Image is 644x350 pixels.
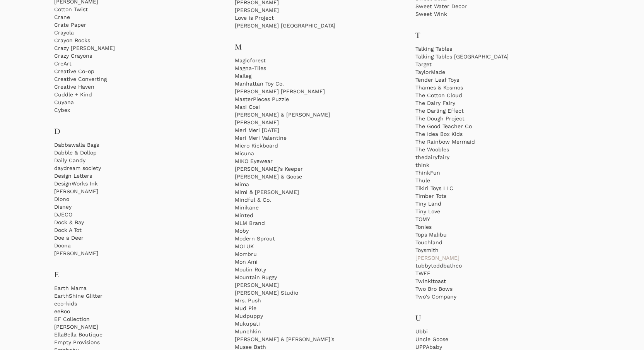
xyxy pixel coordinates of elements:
a: The Rainbow Mermaid [415,138,590,146]
a: Thule [415,177,590,184]
a: Cotton Twist [54,5,229,13]
a: The Good Teacher Co [415,122,590,130]
a: Toysmith [415,246,590,254]
a: Love is Project [235,14,409,22]
a: Mrs. Push [235,297,409,304]
a: Talking Tables [415,45,590,53]
a: Daily Candy [54,156,229,164]
a: Mimi & [PERSON_NAME] [235,188,409,196]
a: eeBoo [54,307,229,315]
a: Dabble & Dollop [54,149,229,156]
a: Two Bro Bows [415,285,590,293]
a: [PERSON_NAME]'s Keeper [235,165,409,173]
a: [PERSON_NAME] Studio [235,289,409,297]
a: Creative Haven [54,83,229,91]
a: MOLUK [235,242,409,250]
a: [PERSON_NAME] [235,281,409,289]
a: Magna-Tiles [235,64,409,72]
a: Tiny Love [415,208,590,215]
a: [PERSON_NAME] & [PERSON_NAME]'s [235,335,409,343]
a: Maxi Cosi [235,103,409,111]
a: Modern Sprout [235,235,409,242]
a: [PERSON_NAME] [54,249,229,257]
a: ThinkFun [415,169,590,177]
a: daydream society [54,164,229,172]
a: Crazy [PERSON_NAME] [54,44,229,52]
a: Sweet Water Decor [415,2,590,10]
a: Magicforest [235,57,409,64]
a: Doe a Deer [54,234,229,242]
a: Cuyana [54,98,229,106]
a: Meri Meri Valentine [235,134,409,142]
a: Mima [235,180,409,188]
a: Sweet Wink [415,10,590,18]
a: Empty Provisions [54,338,229,346]
a: Dock & Bay [54,218,229,226]
a: Mukupati [235,320,409,328]
a: Creative Converting [54,75,229,83]
a: [PERSON_NAME] [54,323,229,331]
a: Ubbi [415,328,590,335]
a: Micuna [235,149,409,157]
a: thedairyfairy [415,153,590,161]
a: DesignWorks Ink [54,180,229,187]
a: MLM Brand [235,219,409,227]
a: Moulin Roty [235,266,409,273]
a: Tikiri Toys LLC [415,184,590,192]
a: Crate Paper [54,21,229,29]
a: Minikane [235,204,409,211]
a: TWEE [415,269,590,277]
a: Crayola [54,29,229,36]
a: [PERSON_NAME] [54,187,229,195]
a: Moby [235,227,409,235]
a: Design Letters [54,172,229,180]
a: EllaBella Boutique [54,331,229,338]
a: Micro Kickboard [235,142,409,149]
a: eco-kids [54,300,229,307]
a: The Idea Box Kids [415,130,590,138]
a: Thames & Kosmos [415,84,590,91]
a: Maileg [235,72,409,80]
a: Mud Pie [235,304,409,312]
a: Crayon Rocks [54,36,229,44]
a: Cuddle + Kind [54,91,229,98]
a: [PERSON_NAME] [GEOGRAPHIC_DATA] [235,22,409,29]
a: TaylorMade [415,68,590,76]
a: Minted [235,211,409,219]
a: Tops Malibu [415,231,590,238]
a: The Darling Effect [415,107,590,115]
a: Twinkltoast [415,277,590,285]
a: Mon Ami [235,258,409,266]
a: Tiny Land [415,200,590,208]
a: Creative Co-op [54,67,229,75]
a: Target [415,60,590,68]
a: [PERSON_NAME] [PERSON_NAME] [235,87,409,95]
a: Disney [54,203,229,211]
a: The Cotton Cloud [415,91,590,99]
a: tubbytoddbathco [415,262,590,269]
a: The Woobles [415,146,590,153]
a: Crane [54,13,229,21]
a: The Dough Project [415,115,590,122]
a: [PERSON_NAME] [235,6,409,14]
h3: U [415,313,590,324]
a: Mindful & Co. [235,196,409,204]
a: [PERSON_NAME] & [PERSON_NAME] [235,111,409,118]
a: Two's Company [415,293,590,300]
a: think [415,161,590,169]
a: Meri Meri [DATE] [235,126,409,134]
a: Tonies [415,223,590,231]
a: MasterPieces Puzzle [235,95,409,103]
a: [PERSON_NAME] [415,254,590,262]
a: Touchland [415,238,590,246]
a: The Dairy Fairy [415,99,590,107]
h3: T [415,30,590,41]
a: Manhattan Toy Co. [235,80,409,87]
a: CreArt [54,60,229,67]
a: [PERSON_NAME] & Goose [235,173,409,180]
a: TOMY [415,215,590,223]
a: EarthShine Glitter [54,292,229,300]
a: Doona [54,242,229,249]
h3: M [235,42,409,53]
a: Cybex [54,106,229,114]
